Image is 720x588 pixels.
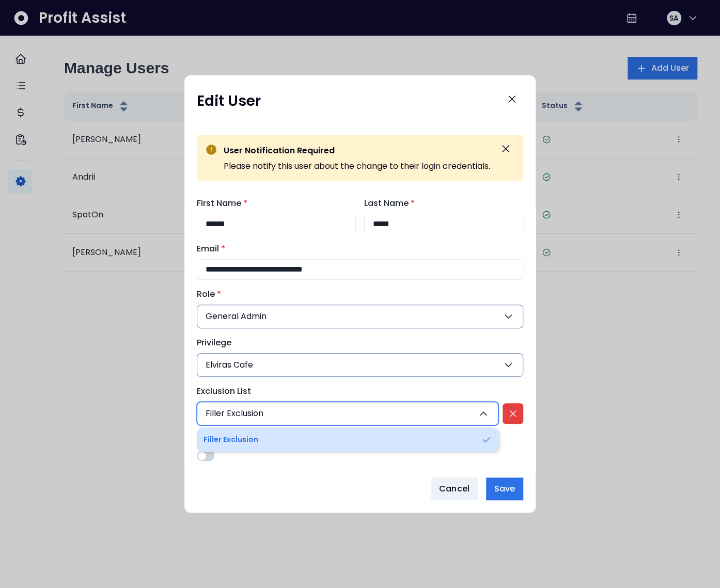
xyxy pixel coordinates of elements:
label: Role [197,288,517,300]
span: General Admin [206,310,267,323]
button: Cancel [431,478,478,500]
h1: Edit User [197,92,261,110]
button: Remove exclusion [503,403,523,424]
label: First Name [197,197,350,210]
span: Cancel [439,483,469,495]
li: Filler Exclusion [197,427,498,452]
span: Elviras Cafe [206,359,253,371]
span: User Notification Required [224,145,335,156]
label: Exclusion List [197,385,517,398]
label: Last Name [364,197,517,210]
p: Please notify this user about the change to their login credentials. [224,160,490,172]
label: Email [197,243,517,255]
span: Filler Exclusion [206,407,263,420]
button: Save [486,478,523,500]
label: Privilege [197,337,517,349]
span: Save [494,483,515,495]
button: Dismiss [496,139,515,158]
button: Close [500,88,523,110]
